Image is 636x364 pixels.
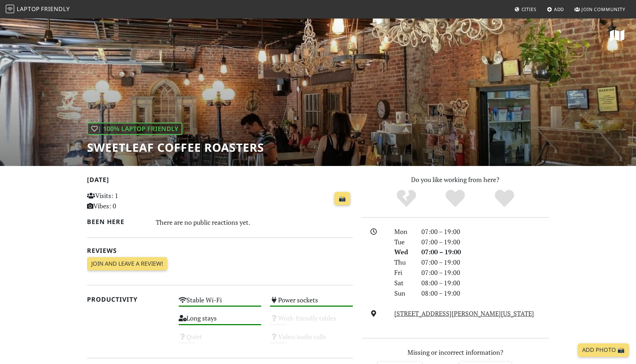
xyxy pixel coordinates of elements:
div: Work-friendly tables [266,312,357,331]
div: Fri [390,267,417,278]
a: 📸 [334,192,350,206]
div: Sat [390,278,417,288]
h1: Sweetleaf Coffee Roasters [87,141,264,154]
div: Stable Wi-Fi [174,294,266,312]
div: Wed [390,247,417,257]
div: Quiet [174,331,266,349]
div: Tue [390,237,417,247]
a: Cities [512,3,539,16]
a: Add [544,3,567,16]
div: 07:00 – 19:00 [417,267,553,278]
p: Do you like working from here? [361,175,549,185]
h2: Reviews [87,247,353,254]
div: There are no public reactions yet. [156,217,353,228]
div: 07:00 – 19:00 [417,237,553,247]
h2: [DATE] [87,176,353,186]
p: Visits: 1 Vibes: 0 [87,191,170,211]
div: 08:00 – 19:00 [417,288,553,298]
a: Join Community [571,3,628,16]
div: Mon [390,227,417,237]
div: Yes [431,189,480,208]
div: Thu [390,257,417,267]
a: [STREET_ADDRESS][PERSON_NAME][US_STATE] [394,309,534,318]
p: Missing or incorrect information? [361,347,549,358]
span: Laptop [17,5,40,13]
div: Long stays [174,312,266,331]
div: 07:00 – 19:00 [417,227,553,237]
div: Sun [390,288,417,298]
h2: Productivity [87,296,170,303]
a: LaptopFriendly LaptopFriendly [6,3,70,16]
span: Add [554,6,564,12]
div: No [382,189,431,208]
div: 07:00 – 19:00 [417,257,553,267]
a: Join and leave a review! [87,257,167,271]
span: Join Community [581,6,625,12]
div: Definitely! [480,189,529,208]
div: Video/audio calls [266,331,357,349]
h2: Been here [87,218,147,225]
div: Power sockets [266,294,357,312]
img: LaptopFriendly [6,5,14,13]
span: Friendly [41,5,70,13]
div: | 100% Laptop Friendly [87,123,183,135]
span: Cities [522,6,537,12]
div: 08:00 – 19:00 [417,278,553,288]
a: Add Photo 📸 [578,343,629,357]
div: 07:00 – 19:00 [417,247,553,257]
